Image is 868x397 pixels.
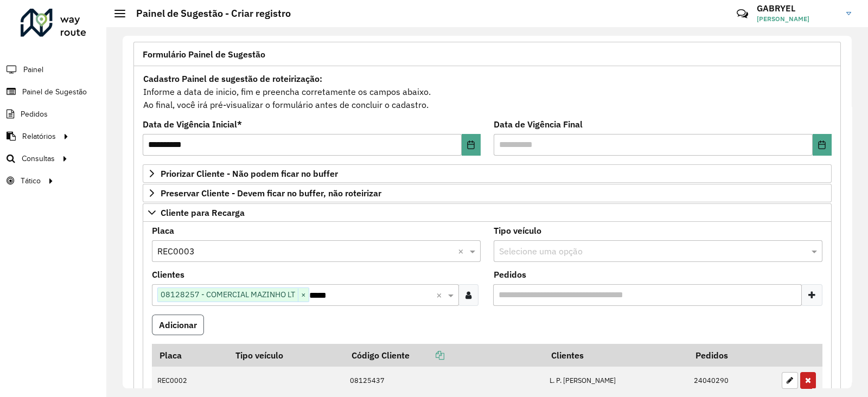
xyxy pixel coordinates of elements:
[22,153,55,164] span: Consultas
[158,288,298,301] span: 08128257 - COMERCIAL MAZINHO LT
[22,131,56,142] span: Relatórios
[757,3,838,14] h3: GABRYEL
[152,268,184,281] label: Clientes
[731,2,754,25] a: Contato Rápido
[152,315,204,335] button: Adicionar
[161,208,245,217] span: Cliente para Recarga
[22,86,87,98] span: Painel de Sugestão
[143,203,832,222] a: Cliente para Recarga
[21,175,41,187] span: Tático
[152,224,174,237] label: Placa
[298,289,309,302] span: ×
[410,350,444,361] a: Copiar
[143,164,832,183] a: Priorizar Cliente - Não podem ficar no buffer
[544,344,688,367] th: Clientes
[436,289,445,302] span: Clear all
[143,50,265,59] span: Formulário Painel de Sugestão
[344,344,544,367] th: Código Cliente
[813,134,832,156] button: Choose Date
[143,73,322,84] strong: Cadastro Painel de sugestão de roteirização:
[462,134,481,156] button: Choose Date
[152,367,228,395] td: REC0002
[458,245,467,258] span: Clear all
[494,224,541,237] label: Tipo veículo
[143,72,832,112] div: Informe a data de inicio, fim e preencha corretamente os campos abaixo. Ao final, você irá pré-vi...
[757,14,838,24] span: [PERSON_NAME]
[21,108,48,120] span: Pedidos
[544,367,688,395] td: L. P. [PERSON_NAME]
[344,367,544,395] td: 08125437
[688,344,776,367] th: Pedidos
[23,64,43,75] span: Painel
[688,367,776,395] td: 24040290
[161,169,338,178] span: Priorizar Cliente - Não podem ficar no buffer
[228,344,344,367] th: Tipo veículo
[143,184,832,202] a: Preservar Cliente - Devem ficar no buffer, não roteirizar
[494,118,583,131] label: Data de Vigência Final
[152,344,228,367] th: Placa
[494,268,526,281] label: Pedidos
[143,118,242,131] label: Data de Vigência Inicial
[161,189,381,197] span: Preservar Cliente - Devem ficar no buffer, não roteirizar
[125,8,291,20] h2: Painel de Sugestão - Criar registro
